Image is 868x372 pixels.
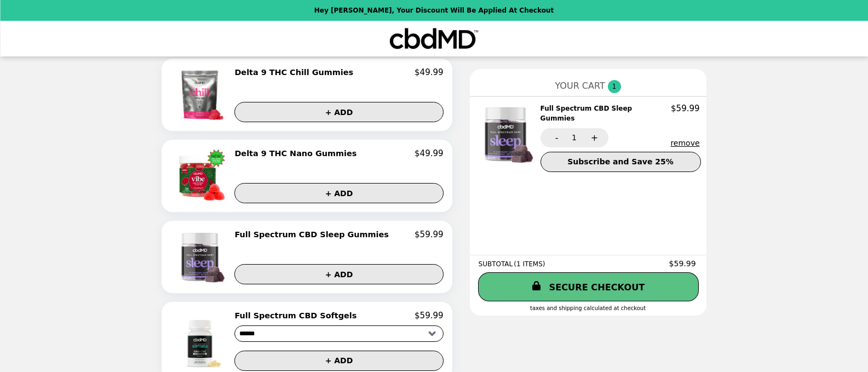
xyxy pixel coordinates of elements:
[314,7,554,14] p: Hey [PERSON_NAME], your discount will be applied at checkout
[173,67,230,122] img: Delta 9 THC Chill Gummies
[415,148,444,158] p: $49.99
[671,104,700,113] p: $59.99
[234,325,443,342] select: Select a product variant
[670,139,699,147] button: remove
[170,311,232,370] img: Full Spectrum CBD Softgels
[541,104,671,124] h2: Full Spectrum CBD Sleep Gummies
[479,305,698,311] div: Taxes and Shipping calculated at checkout
[234,230,393,239] h2: Full Spectrum CBD Sleep Gummies
[415,311,444,321] p: $59.99
[514,260,545,268] span: ( 1 ITEMS )
[234,351,443,371] button: + ADD
[572,133,577,142] span: 1
[475,104,539,165] img: Full Spectrum CBD Sleep Gummies
[479,260,514,268] span: SUBTOTAL
[234,67,358,77] h2: Delta 9 THC Chill Gummies
[541,128,571,147] button: -
[578,128,608,147] button: +
[234,102,443,122] button: + ADD
[234,264,443,284] button: + ADD
[555,81,605,91] span: YOUR CART
[234,148,361,158] h2: Delta 9 THC Nano Gummies
[541,152,701,172] button: Subscribe and Save 25%
[173,230,230,284] img: Full Spectrum CBD Sleep Gummies
[173,148,230,203] img: Delta 9 THC Nano Gummies
[234,183,443,203] button: + ADD
[389,27,479,50] img: Brand Logo
[415,67,444,77] p: $49.99
[478,272,699,301] a: SECURE CHECKOUT
[415,230,444,239] p: $59.99
[669,259,698,268] span: $59.99
[608,80,621,93] span: 1
[234,311,361,321] h2: Full Spectrum CBD Softgels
